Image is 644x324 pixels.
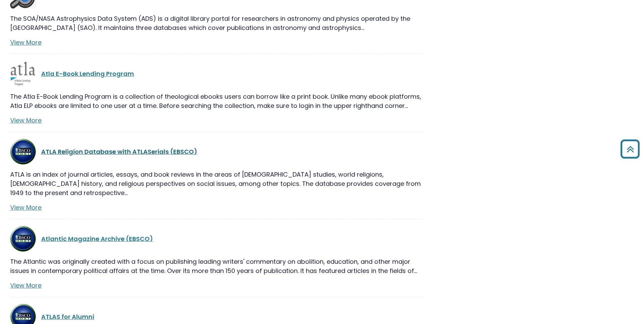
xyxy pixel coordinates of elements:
[10,38,42,47] a: View More
[41,234,153,243] a: Atlantic Magazine Archive (EBSCO)
[10,203,42,212] a: View More
[10,257,423,275] p: The Atlantic was originally created with a focus on publishing leading writers' commentary on abo...
[10,14,423,32] p: The SOA/NASA Astrophysics Data System (ADS) is a digital library portal for researchers in astron...
[10,92,423,110] p: The Atla E-Book Lending Program is a collection of theological ebooks users can borrow like a pri...
[10,116,42,125] a: View More
[10,170,423,197] p: ATLA is an index of journal articles, essays, and book reviews in the areas of [DEMOGRAPHIC_DATA]...
[41,312,94,321] a: ATLAS for Alumni
[10,281,42,290] a: View More
[41,69,134,78] a: Atla E-Book Lending Program
[618,143,642,155] a: Back to Top
[41,147,197,156] a: ATLA Religion Database with ATLASerials (EBSCO)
